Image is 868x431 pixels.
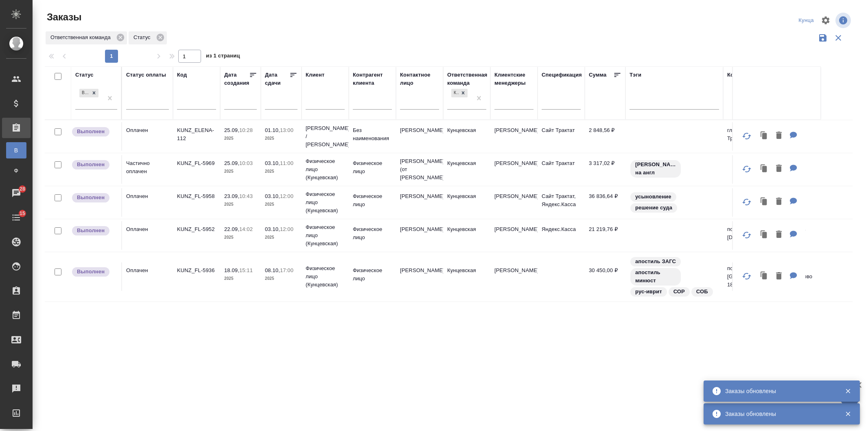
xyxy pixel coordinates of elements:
[585,155,625,184] td: 3 317,02 ₽
[77,226,105,235] p: Выполнен
[635,193,671,201] p: усыновление
[177,225,216,233] p: KUNZ_FL-5952
[490,122,538,151] td: [PERSON_NAME]
[490,221,538,250] td: [PERSON_NAME]
[816,11,835,30] span: Настроить таблицу
[353,159,392,176] p: Физическое лицо
[815,30,831,46] button: Сохранить фильтры
[15,185,30,193] span: 28
[585,221,625,250] td: 21 219,76 ₽
[79,88,99,98] div: Выполнен
[122,262,173,291] td: Оплачен
[831,30,846,46] button: Сбросить фильтры
[737,225,756,245] button: Обновить
[177,266,216,275] p: KUNZ_FL-5936
[635,257,676,266] p: апостиль ЗАГС
[280,160,293,166] p: 11:00
[635,268,676,285] p: апостиль минюст
[786,226,801,243] button: Для КМ: подали оригиналы на апостиль 26.09.2025
[796,14,816,27] div: split button
[133,33,153,42] p: Статус
[2,207,31,228] a: 15
[206,51,240,63] span: из 1 страниц
[727,126,817,143] p: глоссарий клиента в СК (акк Трактат):...
[727,225,817,242] p: подали оригиналы на апостиль [DATE]
[490,155,538,184] td: [PERSON_NAME]
[75,71,94,79] div: Статус
[772,226,786,243] button: Удалить
[71,225,117,236] div: Выставляет ПМ после сдачи и проведения начислений. Последний этап для ПМа
[306,190,345,215] p: Физическое лицо (Кунцевская)
[306,223,345,248] p: Физическое лицо (Кунцевская)
[786,128,801,144] button: Для КМ: глоссарий клиента в СК (акк Трактат): https://smartcat.com/resources/glossaries/d47f905b-...
[265,71,289,87] div: Дата сдачи
[443,262,490,291] td: Кунцевская
[443,122,490,151] td: Кунцевская
[635,204,672,212] p: решение суда
[400,71,439,87] div: Контактное лицо
[772,128,786,144] button: Удалить
[737,192,756,212] button: Обновить
[635,288,662,296] p: рус-иврит
[589,71,606,79] div: Сумма
[224,193,239,199] p: 23.09,
[239,193,253,199] p: 10:43
[585,262,625,291] td: 30 450,00 ₽
[224,134,257,143] p: 2025
[396,188,443,217] td: [PERSON_NAME]
[353,225,392,242] p: Физическое лицо
[772,268,786,285] button: Удалить
[538,122,585,151] td: Сайт Трактат
[265,226,280,232] p: 03.10,
[490,262,538,291] td: [PERSON_NAME]
[77,128,105,136] p: Выполнен
[835,13,853,28] span: Посмотреть информацию
[630,159,719,178] div: Лукиянова на англ
[71,192,117,203] div: Выставляет ПМ после сдачи и проведения начислений. Последний этап для ПМа
[756,194,772,210] button: Клонировать
[129,31,167,44] div: Статус
[737,266,756,286] button: Обновить
[45,11,81,24] span: Заказы
[396,221,443,250] td: [PERSON_NAME]
[224,200,257,209] p: 2025
[122,221,173,250] td: Оплачен
[265,160,280,166] p: 03.10,
[239,226,253,232] p: 14:02
[306,157,345,182] p: Физическое лицо (Кунцевская)
[79,89,90,97] div: Выполнен
[265,275,297,283] p: 2025
[2,183,31,203] a: 28
[265,267,280,273] p: 08.10,
[635,161,676,177] p: [PERSON_NAME] на англ
[265,134,297,143] p: 2025
[725,387,833,395] div: Заказы обновлены
[737,126,756,146] button: Обновить
[265,167,297,176] p: 2025
[538,188,585,217] td: Сайт Трактат, Яндекс.Касса
[756,128,772,144] button: Клонировать
[585,188,625,217] td: 36 836,64 ₽
[630,256,719,297] div: апостиль ЗАГС, апостиль минюст, рус-иврит, СОР, СОБ
[6,142,26,158] a: В
[122,188,173,217] td: Оплачен
[122,155,173,184] td: Частично оплачен
[46,31,127,44] div: Ответственная команда
[840,410,856,418] button: Закрыть
[450,88,468,98] div: Кунцевская
[177,71,187,79] div: Код
[224,127,239,133] p: 25.09,
[224,275,257,283] p: 2025
[177,126,216,143] p: KUNZ_ELENA-112
[177,192,216,200] p: KUNZ_FL-5958
[396,262,443,291] td: [PERSON_NAME]
[725,410,833,418] div: Заказы обновлены
[224,167,257,176] p: 2025
[353,126,392,143] p: Без наименования
[126,71,166,79] div: Статус оплаты
[224,71,249,87] div: Дата создания
[224,160,239,166] p: 25.09,
[727,264,817,289] p: подача апо [PERSON_NAME] в [GEOGRAPHIC_DATA] Давыдково 18.0...
[10,146,22,154] span: В
[265,200,297,209] p: 2025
